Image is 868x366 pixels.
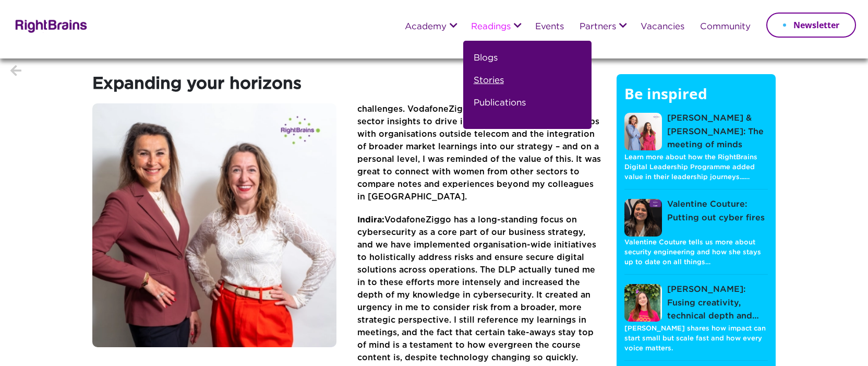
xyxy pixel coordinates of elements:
[474,96,526,119] a: Publications
[471,22,511,32] a: Readings
[624,112,768,152] a: [PERSON_NAME] & [PERSON_NAME]: The meeting of minds
[580,22,616,32] a: Partners
[405,22,447,32] a: Academy
[474,51,498,74] a: Blogs
[641,22,684,32] a: Vacancies
[700,22,751,32] a: Community
[766,13,856,38] a: Newsletter
[624,323,768,354] p: [PERSON_NAME] shares how impact can start small but scale fast and how every voice matters.
[92,74,601,103] h1: Expanding your horizons
[474,74,504,96] a: Stories
[624,283,768,323] a: [PERSON_NAME]: Fusing creativity, technical depth and…
[624,198,768,237] a: Valentine Couture: Putting out cyber fires
[624,85,768,113] h5: Be inspired
[624,237,768,268] p: Valentine Couture tells us more about security engineering and how she stays up to date on all th...
[357,216,384,224] strong: Indira:
[12,18,88,33] img: Rightbrains
[535,22,564,32] a: Events
[357,216,596,362] span: VodafoneZiggo has a long-standing focus on cybersecurity as a core part of our business strategy,...
[624,152,768,183] p: Learn more about how the RightBrains Digital Leadership Programme added value in their leadership...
